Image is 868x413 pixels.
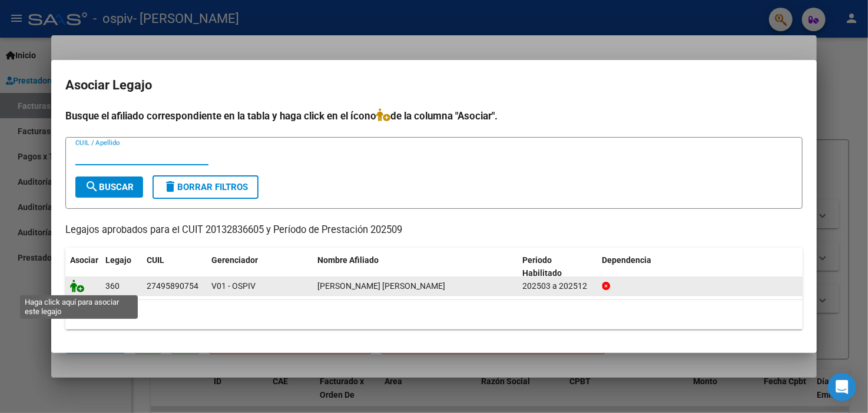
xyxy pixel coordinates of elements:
div: Open Intercom Messenger [828,373,856,401]
div: 202503 a 202512 [523,279,593,293]
button: Buscar [75,176,143,198]
span: CUIL [147,255,164,265]
h4: Busque el afiliado correspondiente en la tabla y haga click en el ícono de la columna "Asociar". [65,108,803,124]
mat-icon: search [85,179,99,194]
datatable-header-cell: Nombre Afiliado [313,248,518,287]
datatable-header-cell: CUIL [142,248,207,287]
span: Asociar [70,255,98,265]
div: 27495890754 [147,279,198,293]
span: Gerenciador [211,255,258,265]
span: Borrar Filtros [163,182,248,192]
span: Nombre Afiliado [317,255,379,265]
mat-icon: delete [163,179,177,194]
span: MARTINEZ DALINA XIOMARA JAZMIN [317,281,445,291]
div: 1 registros [65,300,803,329]
p: Legajos aprobados para el CUIT 20132836605 y Período de Prestación 202509 [65,223,803,238]
button: Borrar Filtros [153,175,259,199]
h2: Asociar Legajo [65,74,803,96]
datatable-header-cell: Asociar [65,248,101,287]
span: Dependencia [602,255,652,265]
span: Periodo Habilitado [523,255,562,278]
span: V01 - OSPIV [211,281,256,291]
datatable-header-cell: Periodo Habilitado [518,248,598,287]
datatable-header-cell: Gerenciador [207,248,313,287]
span: 360 [105,281,120,291]
datatable-header-cell: Dependencia [598,248,803,287]
span: Buscar [85,182,134,192]
datatable-header-cell: Legajo [101,248,142,287]
span: Legajo [105,255,131,265]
